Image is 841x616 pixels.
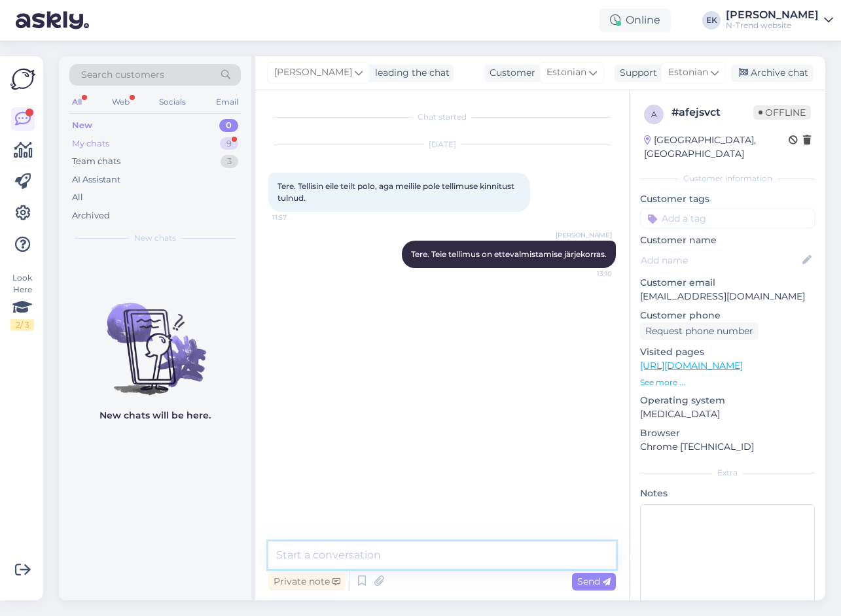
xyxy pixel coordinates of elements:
[640,233,815,247] p: Customer name
[644,133,789,161] div: [GEOGRAPHIC_DATA], [GEOGRAPHIC_DATA]
[753,105,811,120] span: Offline
[640,192,815,206] p: Customer tags
[640,309,815,322] p: Customer phone
[10,319,34,331] div: 2 / 3
[10,272,34,331] div: Look Here
[10,67,35,92] img: Askly Logo
[268,139,616,150] div: [DATE]
[640,487,815,500] p: Notes
[134,232,176,244] span: New chats
[563,269,612,279] span: 13:10
[726,20,819,31] div: N-Trend website
[268,111,616,123] div: Chat started
[72,137,109,150] div: My chats
[72,173,120,186] div: AI Assistant
[274,65,352,80] span: [PERSON_NAME]
[484,66,535,80] div: Customer
[640,440,815,454] p: Chrome [TECHNICAL_ID]
[99,409,211,422] p: New chats will be here.
[268,573,346,590] div: Private note
[640,345,815,359] p: Visited pages
[69,94,84,111] div: All
[640,426,815,440] p: Browser
[640,173,815,184] div: Customer information
[59,279,251,397] img: No chats
[641,253,800,267] input: Add name
[640,467,815,479] div: Extra
[640,276,815,290] p: Customer email
[726,10,833,31] a: [PERSON_NAME]N-Trend website
[72,155,120,168] div: Team chats
[81,68,164,82] span: Search customers
[671,105,753,120] div: # afejsvct
[370,66,450,80] div: leading the chat
[726,10,819,20] div: [PERSON_NAME]
[640,377,815,388] p: See more ...
[599,9,671,32] div: Online
[640,290,815,303] p: [EMAIL_ADDRESS][DOMAIN_NAME]
[615,66,657,80] div: Support
[640,209,815,228] input: Add a tag
[640,360,743,371] a: [URL][DOMAIN_NAME]
[219,119,238,132] div: 0
[411,249,607,259] span: Tere. Teie tellimus on ettevalmistamise järjekorras.
[651,109,657,119] span: a
[72,119,92,132] div: New
[546,65,586,80] span: Estonian
[109,94,132,111] div: Web
[556,230,612,240] span: [PERSON_NAME]
[72,209,110,222] div: Archived
[272,213,321,222] span: 11:57
[156,94,188,111] div: Socials
[277,181,516,203] span: Tere. Tellisin eile teilt polo, aga meilile pole tellimuse kinnitust tulnud.
[72,191,83,204] div: All
[668,65,708,80] span: Estonian
[220,137,238,150] div: 9
[640,394,815,407] p: Operating system
[731,64,814,82] div: Archive chat
[577,575,611,587] span: Send
[702,11,721,29] div: EK
[640,322,759,340] div: Request phone number
[221,155,238,168] div: 3
[640,407,815,421] p: [MEDICAL_DATA]
[213,94,241,111] div: Email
